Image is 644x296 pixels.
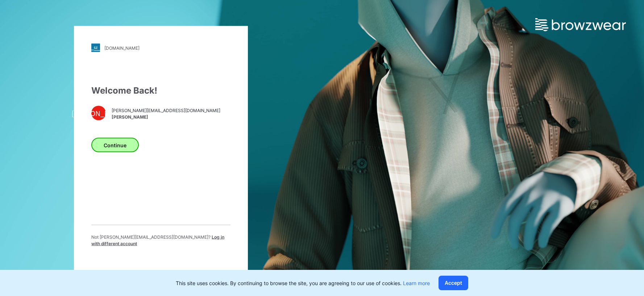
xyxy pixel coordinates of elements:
[91,138,139,152] button: Continue
[176,279,430,287] p: This site uses cookies. By continuing to browse the site, you are agreeing to our use of cookies.
[104,45,140,50] div: [DOMAIN_NAME]
[403,280,430,286] a: Learn more
[112,114,220,120] span: [PERSON_NAME]
[91,84,230,97] div: Welcome Back!
[439,276,468,290] button: Accept
[91,106,106,120] div: [PERSON_NAME]
[535,18,626,31] img: browzwear-logo.e42bd6dac1945053ebaf764b6aa21510.svg
[91,44,230,52] a: [DOMAIN_NAME]
[112,107,220,114] span: [PERSON_NAME][EMAIL_ADDRESS][DOMAIN_NAME]
[91,44,100,52] img: stylezone-logo.562084cfcfab977791bfbf7441f1a819.svg
[91,234,230,247] p: Not [PERSON_NAME][EMAIL_ADDRESS][DOMAIN_NAME] ?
